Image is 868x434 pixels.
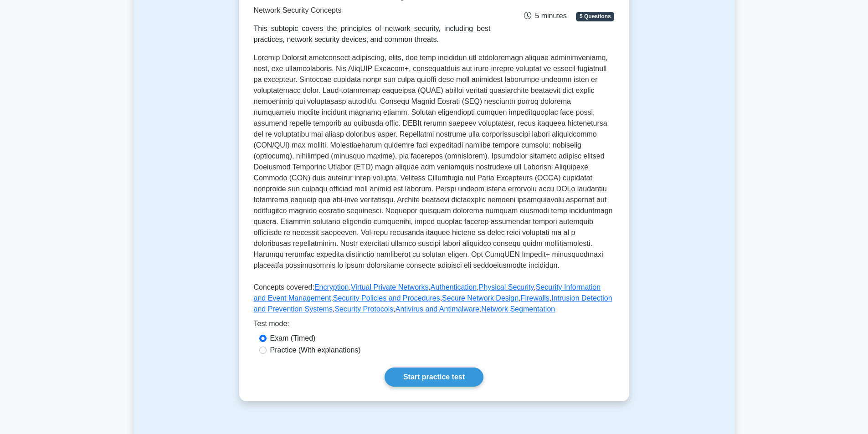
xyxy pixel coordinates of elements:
[254,23,491,45] div: This subtopic covers the principles of network security, including best practices, network securi...
[254,5,491,16] p: Network Security Concepts
[351,283,428,291] a: Virtual Private Networks
[524,12,566,20] span: 5 minutes
[479,283,534,291] a: Physical Security
[333,294,440,302] a: Security Policies and Procedures
[431,283,477,291] a: Authentication
[334,305,393,313] a: Security Protocols
[254,318,615,333] div: Test mode:
[270,345,361,356] label: Practice (With explanations)
[385,368,483,387] a: Start practice test
[314,283,349,291] a: Encryption
[254,282,615,318] p: Concepts covered: , , , , , , , , , , ,
[481,305,555,313] a: Network Segmentation
[270,333,316,344] label: Exam (Timed)
[576,12,614,21] span: 5 Questions
[254,52,615,275] p: Loremip Dolorsit ametconsect adipiscing, elits, doe temp incididun utl etdoloremagn aliquae admin...
[521,294,550,302] a: Firewalls
[395,305,479,313] a: Antivirus and Antimalware
[442,294,519,302] a: Secure Network Design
